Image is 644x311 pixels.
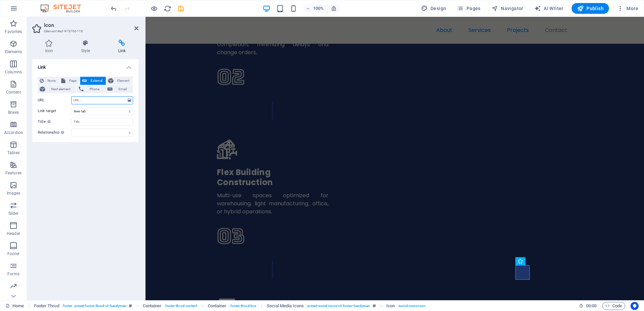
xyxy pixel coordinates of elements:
span: 00 00 [586,302,597,310]
h6: Session time [579,302,597,310]
span: Navigator [491,5,523,12]
button: reload [163,4,171,12]
label: Title [38,118,71,126]
button: Pages [454,3,483,14]
p: Header [7,231,20,236]
p: Features [5,170,22,176]
input: URL... [71,96,133,104]
span: Code [605,302,622,310]
i: Save (Ctrl+S) [177,5,185,12]
label: URL [38,96,71,104]
h4: Icon [32,40,68,54]
i: Reload page [164,5,171,12]
button: Email [105,85,133,93]
button: Click here to leave preview mode and continue editing [150,4,158,12]
p: Images [7,191,21,196]
p: Accordion [4,130,23,135]
span: . preset-social-icons-v3-footer-handyman [307,302,370,310]
p: Footer [7,251,20,256]
input: Title [71,118,133,126]
i: This element is a customizable preset [129,304,132,308]
button: AI Writer [532,3,566,14]
p: Marketing [4,291,23,297]
h4: Style [68,40,105,54]
button: Usercentrics [631,302,639,310]
span: AI Writer [534,5,563,12]
a: Click to cancel selection. Double-click to open Pages [5,302,24,310]
h4: Link [32,59,138,71]
span: More [617,5,638,12]
p: Favorites [5,29,22,34]
label: Relationship [38,129,71,137]
span: Page [67,77,78,85]
h6: 100% [313,4,324,12]
p: Columns [5,69,22,75]
p: Forms [7,271,20,277]
span: Pages [457,5,480,12]
p: Boxes [8,110,19,115]
button: None [38,77,59,85]
i: Undo: Change link (Ctrl+Z) [110,5,118,12]
h4: Link [105,40,138,54]
nav: breadcrumb [34,302,425,310]
span: . footer-thrud-content [164,302,197,310]
span: External [89,77,104,85]
span: Element [116,77,131,85]
p: Content [6,90,21,95]
div: Design (Ctrl+Alt+Y) [418,3,449,14]
button: External [80,77,106,85]
span: Click to select. Double-click to edit [143,302,162,310]
button: Page [59,77,80,85]
span: . footer-thrud-box [229,302,256,310]
span: : [591,303,592,308]
h3: Element #ed-973766118 [44,28,125,34]
button: 100% [303,4,327,12]
span: Email [115,85,131,93]
span: Design [421,5,446,12]
i: On resize automatically adjust zoom level to fit chosen device. [331,5,337,11]
button: Design [418,3,449,14]
label: Link target [38,107,71,115]
button: Navigator [489,3,526,14]
p: Tables [7,150,20,155]
p: Elements [5,49,22,55]
span: Phone [86,85,103,93]
span: Click to select. Double-click to edit [267,302,304,310]
button: Publish [572,3,609,14]
span: . social-icons-icon [397,302,425,310]
button: Next element [38,85,76,93]
p: Slider [8,211,19,216]
span: Next element [47,85,74,93]
span: . footer .preset-footer-thrud-v3-handyman [62,302,127,310]
button: save [177,4,185,12]
button: Phone [77,85,105,93]
span: Click to select. Double-click to edit [386,302,395,310]
span: None [46,77,57,85]
button: undo [109,4,118,12]
button: Code [602,302,625,310]
img: Editor Logo [39,4,89,12]
button: More [614,3,641,14]
span: Click to select. Double-click to edit [34,302,59,310]
h2: Icon [44,22,138,28]
i: This element is a customizable preset [373,304,376,308]
button: Element [106,77,133,85]
span: Click to select. Double-click to edit [208,302,227,310]
span: Publish [577,5,604,12]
